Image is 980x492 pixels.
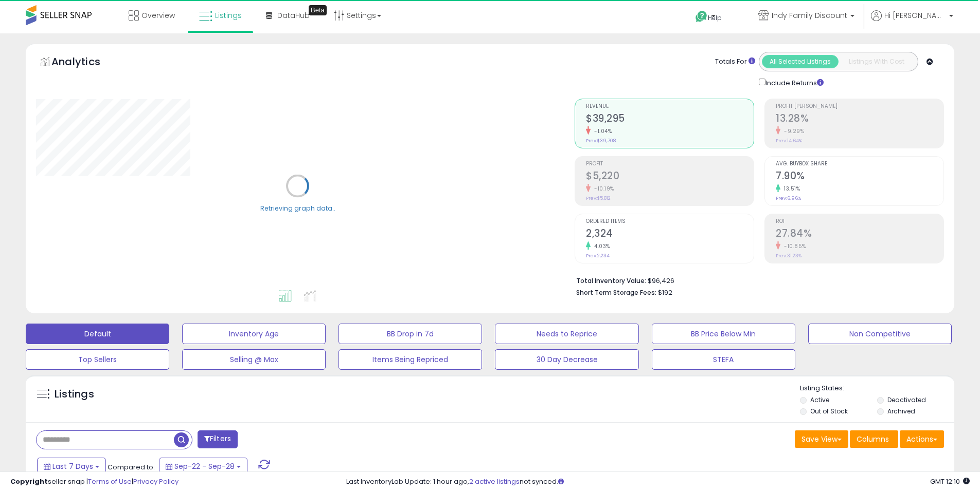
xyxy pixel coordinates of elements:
label: Deactivated [887,395,926,404]
span: Profit [586,161,754,167]
p: Listing States: [800,384,954,393]
h2: 7.90% [776,170,943,184]
button: BB Drop in 7d [338,324,482,344]
button: Columns [850,430,898,448]
button: Save View [795,430,848,448]
span: Last 7 Days [52,461,93,471]
span: ROI [776,219,943,224]
h5: Analytics [51,54,120,71]
small: Prev: $39,708 [586,138,616,144]
a: Terms of Use [88,477,132,486]
div: Last InventoryLab Update: 1 hour ago, not synced. [346,477,970,487]
small: 4.03% [591,242,610,250]
label: Active [810,395,829,404]
label: Archived [887,407,915,415]
h2: $39,295 [586,112,754,126]
span: 2025-10-6 12:10 GMT [930,477,970,486]
a: Help [687,3,742,33]
h2: 13.28% [776,112,943,126]
span: Profit [PERSON_NAME] [776,104,943,109]
div: Totals For [715,57,755,67]
strong: Copyright [10,477,48,486]
span: Overview [141,10,175,21]
span: Ordered Items [586,219,754,224]
label: Out of Stock [810,407,848,415]
span: Revenue [586,104,754,109]
button: Actions [900,430,944,448]
li: $96,426 [576,274,936,286]
i: Get Help [695,10,708,23]
button: Needs to Reprice [495,324,638,344]
button: Last 7 Days [37,458,106,475]
span: Columns [857,434,889,444]
small: -1.04% [591,127,612,135]
span: Hi [PERSON_NAME] [884,10,946,21]
button: Default [26,324,169,344]
button: 30 Day Decrease [495,349,638,370]
h2: $5,220 [586,170,754,184]
small: Prev: 14.64% [776,138,802,144]
span: Help [708,13,722,22]
a: 2 active listings [469,477,520,486]
button: Top Sellers [26,349,169,370]
button: Inventory Age [182,324,326,344]
a: Privacy Policy [133,477,179,486]
h2: 2,324 [586,228,754,241]
span: Sep-22 - Sep-28 [174,461,235,471]
button: All Selected Listings [762,55,839,68]
a: Hi [PERSON_NAME] [871,10,953,33]
small: Prev: 31.23% [776,253,801,259]
small: 13.51% [780,185,800,193]
small: Prev: $5,812 [586,195,611,201]
span: Indy Family Discount [772,10,847,21]
small: Prev: 6.96% [776,195,801,201]
button: Items Being Repriced [338,349,482,370]
div: Include Returns [751,77,836,88]
span: $192 [658,288,672,297]
button: Non Competitive [808,324,952,344]
button: Listings With Cost [838,55,915,68]
b: Short Term Storage Fees: [576,288,656,297]
button: STEFA [652,349,795,370]
div: seller snap | | [10,477,179,487]
button: Filters [198,430,238,448]
small: -10.85% [780,242,806,250]
div: Tooltip anchor [309,5,327,15]
div: Retrieving graph data.. [260,203,335,213]
small: -9.29% [780,127,804,135]
button: Sep-22 - Sep-28 [159,458,247,475]
span: Compared to: [108,462,155,472]
b: Total Inventory Value: [576,276,646,285]
h2: 27.84% [776,228,943,241]
span: DataHub [277,10,310,21]
h5: Listings [55,387,94,402]
span: Avg. Buybox Share [776,161,943,167]
span: Listings [215,10,242,21]
small: -10.19% [591,185,614,193]
button: BB Price Below Min [652,324,795,344]
small: Prev: 2,234 [586,253,610,259]
button: Selling @ Max [182,349,326,370]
